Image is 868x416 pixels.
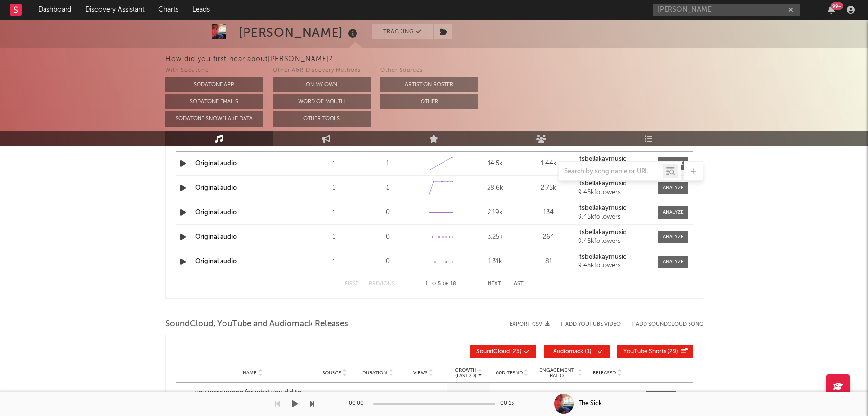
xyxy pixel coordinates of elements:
div: 9.45k followers [578,214,651,220]
div: With Sodatone [165,65,263,77]
div: 0 [363,208,412,218]
span: Name [243,370,257,376]
span: of [443,282,448,286]
button: On My Own [273,77,371,92]
div: 264 [524,232,573,242]
span: Audiomack [553,349,583,355]
strong: itsbellakaymusic [578,156,626,162]
button: Last [511,281,524,286]
span: Views [413,370,427,376]
button: Word Of Mouth [273,94,371,109]
button: First [345,281,359,286]
strong: itsbellakaymusic [578,205,626,211]
strong: itsbellakaymusic [578,229,626,236]
a: itsbellakaymusic [578,156,651,163]
div: 1 [310,232,358,242]
a: Original audio [195,160,237,167]
strong: itsbellakaymusic [578,254,626,260]
div: 99 + [831,2,843,10]
div: Other Sources [380,65,478,77]
a: itsbellakaymusic [578,229,651,236]
a: itsbellakaymusic [578,254,651,261]
a: Original audio [195,185,237,191]
button: Previous [369,281,395,286]
div: 00:00 [349,398,368,410]
span: Released [593,370,616,376]
div: 1 [310,257,358,266]
div: 2.75k [524,183,573,193]
span: Engagement Ratio [536,367,577,379]
span: Source [322,370,341,376]
div: 00:15 [500,398,520,410]
span: to [430,282,436,286]
div: 3.25k [470,232,519,242]
div: 1.44k [524,159,573,169]
span: SoundCloud, YouTube and Audiomack Releases [165,318,348,330]
a: Original audio [195,209,237,216]
button: SoundCloud(25) [470,345,536,358]
input: Search for artists [653,4,800,16]
a: itsbellakaymusic [578,180,651,187]
a: Original audio [195,234,237,240]
button: Artist on Roster [380,77,478,92]
div: The Sick [579,399,601,408]
div: 0 [363,257,412,266]
div: 134 [524,208,573,218]
span: 60D Trend [496,370,523,376]
span: ( 25 ) [476,349,522,355]
div: 81 [524,257,573,266]
span: SoundCloud [476,349,510,355]
div: 9.45k followers [578,263,651,269]
button: + Add YouTube Video [560,322,621,327]
button: YouTube Shorts(29) [617,345,693,358]
div: 9.45k followers [578,238,651,245]
div: 2.19k [470,208,519,218]
p: Growth [455,367,477,373]
span: YouTube Shorts [623,349,666,355]
input: Search by song name or URL [559,168,663,175]
div: Other A&R Discovery Methods [273,65,371,77]
button: Other Tools [273,111,371,127]
button: Sodatone Emails [165,94,263,109]
button: Other [380,94,478,109]
button: Tracking [372,24,433,39]
span: ( 29 ) [623,349,678,355]
div: 1 [363,183,412,193]
button: + Add SoundCloud Song [621,322,703,327]
a: you were wrong for what you did to me :/ [195,388,311,407]
div: 0 [363,232,412,242]
div: 1 [363,159,412,169]
button: Sodatone App [165,77,263,92]
div: + Add YouTube Video [550,322,621,327]
span: ( 1 ) [550,349,595,355]
a: Original audio [195,258,237,264]
div: 1 5 18 [414,278,468,290]
button: Export CSV [510,321,550,327]
div: 28.6k [470,183,519,193]
div: 14.5k [470,159,519,169]
button: Sodatone Snowflake Data [165,111,263,127]
button: Next [488,281,501,286]
div: 1.31k [470,257,519,266]
div: 1 [310,159,358,169]
div: 1 [310,183,358,193]
span: Duration [362,370,387,376]
a: itsbellakaymusic [578,205,651,212]
p: (Last 7d) [455,373,477,379]
button: Audiomack(1) [544,345,610,358]
button: + Add SoundCloud Song [630,322,703,327]
strong: itsbellakaymusic [578,180,626,187]
div: [PERSON_NAME] [239,24,360,41]
div: 1 [310,208,358,218]
button: 99+ [828,6,835,14]
div: 9.45k followers [578,189,651,196]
